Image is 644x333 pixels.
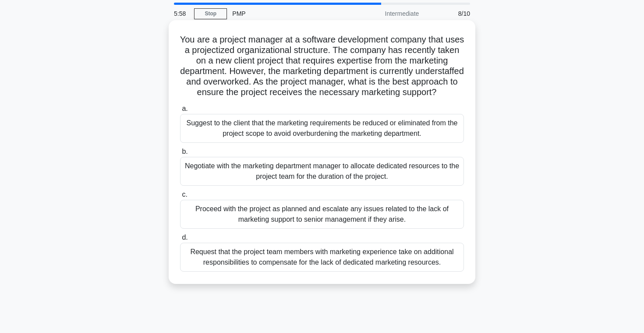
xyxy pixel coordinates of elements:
[182,105,188,112] span: a.
[180,200,464,229] div: Proceed with the project as planned and escalate any issues related to the lack of marketing supp...
[182,234,188,241] span: d.
[182,191,187,198] span: c.
[182,148,188,155] span: b.
[227,5,347,22] div: PMP
[180,114,464,143] div: Suggest to the client that the marketing requirements be reduced or eliminated from the project s...
[194,8,227,19] a: Stop
[179,34,465,98] h5: You are a project manager at a software development company that uses a projectized organizationa...
[424,5,475,22] div: 8/10
[180,243,464,272] div: Request that the project team members with marketing experience take on additional responsibiliti...
[347,5,424,22] div: Intermediate
[169,5,194,22] div: 5:58
[180,157,464,186] div: Negotiate with the marketing department manager to allocate dedicated resources to the project te...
